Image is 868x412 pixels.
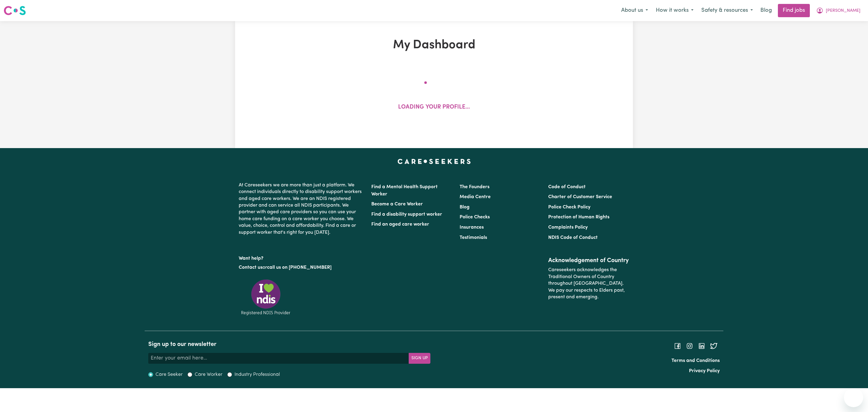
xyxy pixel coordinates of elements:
[239,179,364,238] p: At Careseekers we are more than just a platform. We connect individuals directly to disability su...
[239,262,364,273] p: or
[460,225,484,230] a: Insurances
[239,278,293,316] img: Registered NDIS provider
[778,4,810,17] a: Find jobs
[234,371,280,378] label: Industry Professional
[460,235,487,240] a: Testimonials
[652,4,697,17] button: How it works
[460,215,490,220] a: Police Checks
[371,185,438,197] a: Find a Mental Health Support Worker
[548,215,609,220] a: Protection of Human Rights
[148,341,430,348] h2: Sign up to our newsletter
[844,388,863,407] iframe: Button to launch messaging window, conversation in progress
[409,353,430,364] button: Subscribe
[371,222,429,227] a: Find an aged care worker
[617,4,652,17] button: About us
[148,353,409,364] input: Enter your email here...
[548,264,629,303] p: Careseekers acknowledges the Traditional Owners of Country throughout [GEOGRAPHIC_DATA]. We pay o...
[548,185,586,189] a: Code of Conduct
[757,4,775,17] a: Blog
[671,358,720,363] a: Terms and Conditions
[460,195,491,199] a: Media Centre
[674,344,681,348] a: Follow Careseekers on Facebook
[4,5,26,16] img: Careseekers logo
[156,371,183,378] label: Care Seeker
[239,253,364,262] p: Want help?
[195,371,222,378] label: Care Worker
[697,4,757,17] button: Safety & resources
[548,205,590,210] a: Police Check Policy
[305,38,563,52] h1: My Dashboard
[4,4,26,17] a: Careseekers logo
[398,103,470,112] p: Loading your profile...
[239,265,263,270] a: Contact us
[371,212,442,217] a: Find a disability support worker
[698,344,705,348] a: Follow Careseekers on LinkedIn
[686,344,693,348] a: Follow Careseekers on Instagram
[710,344,717,348] a: Follow Careseekers on Twitter
[371,202,423,207] a: Become a Care Worker
[398,159,471,164] a: Careseekers home page
[548,195,612,199] a: Charter of Customer Service
[548,225,588,230] a: Complaints Policy
[826,8,860,14] span: [PERSON_NAME]
[812,4,864,17] button: My Account
[689,369,720,373] a: Privacy Policy
[267,265,332,270] a: call us on [PHONE_NUMBER]
[460,205,470,210] a: Blog
[460,185,489,189] a: The Founders
[548,235,598,240] a: NDIS Code of Conduct
[548,257,629,264] h2: Acknowledgement of Country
